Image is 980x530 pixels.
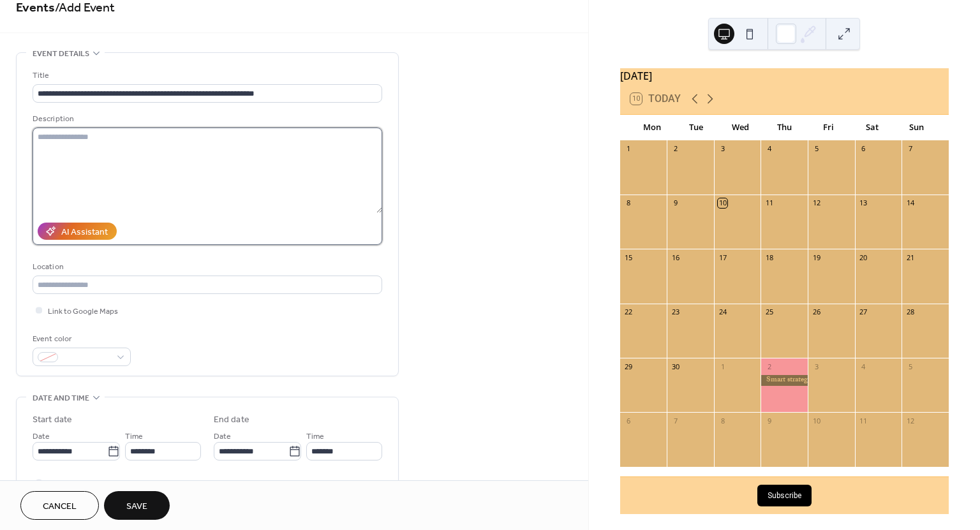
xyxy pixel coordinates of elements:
[859,144,868,154] div: 6
[671,253,680,262] div: 16
[620,68,949,84] div: [DATE]
[905,416,915,425] div: 12
[33,112,380,126] div: Description
[764,198,774,208] div: 11
[895,115,939,140] div: Sun
[671,198,680,208] div: 9
[671,307,680,317] div: 23
[718,144,727,154] div: 3
[125,430,143,443] span: Time
[671,362,680,371] div: 30
[762,115,806,140] div: Thu
[48,305,118,318] span: Link to Google Maps
[859,416,868,425] div: 11
[812,362,821,371] div: 3
[126,500,147,513] span: Save
[718,198,727,208] div: 10
[905,362,915,371] div: 5
[859,307,868,317] div: 27
[757,485,812,506] button: Subscribe
[33,332,128,346] div: Event color
[905,198,915,208] div: 14
[61,226,108,239] div: AI Assistant
[33,47,89,61] span: Event details
[671,416,680,425] div: 7
[33,413,72,427] div: Start date
[306,430,324,443] span: Time
[104,491,170,520] button: Save
[718,253,727,262] div: 17
[48,477,70,490] span: All day
[718,307,727,317] div: 24
[38,223,117,240] button: AI Assistant
[214,413,249,427] div: End date
[905,144,915,154] div: 7
[214,430,231,443] span: Date
[812,307,821,317] div: 26
[624,144,634,154] div: 1
[859,253,868,262] div: 20
[859,198,868,208] div: 13
[624,198,634,208] div: 8
[671,144,680,154] div: 2
[764,362,774,371] div: 2
[850,115,895,140] div: Sat
[812,144,821,154] div: 5
[761,375,808,386] div: Smart strategies for winter grazing workshop
[33,260,380,274] div: Location
[624,416,634,425] div: 6
[905,307,915,317] div: 28
[630,115,674,140] div: Mon
[718,362,727,371] div: 1
[718,115,762,140] div: Wed
[624,362,634,371] div: 29
[764,416,774,425] div: 9
[624,253,634,262] div: 15
[43,500,77,513] span: Cancel
[812,416,821,425] div: 10
[764,307,774,317] div: 25
[905,253,915,262] div: 21
[20,491,99,520] button: Cancel
[806,115,850,140] div: Fri
[859,362,868,371] div: 4
[812,198,821,208] div: 12
[812,253,821,262] div: 19
[33,430,50,443] span: Date
[764,144,774,154] div: 4
[33,69,380,82] div: Title
[674,115,718,140] div: Tue
[33,392,89,405] span: Date and time
[624,307,634,317] div: 22
[718,416,727,425] div: 8
[764,253,774,262] div: 18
